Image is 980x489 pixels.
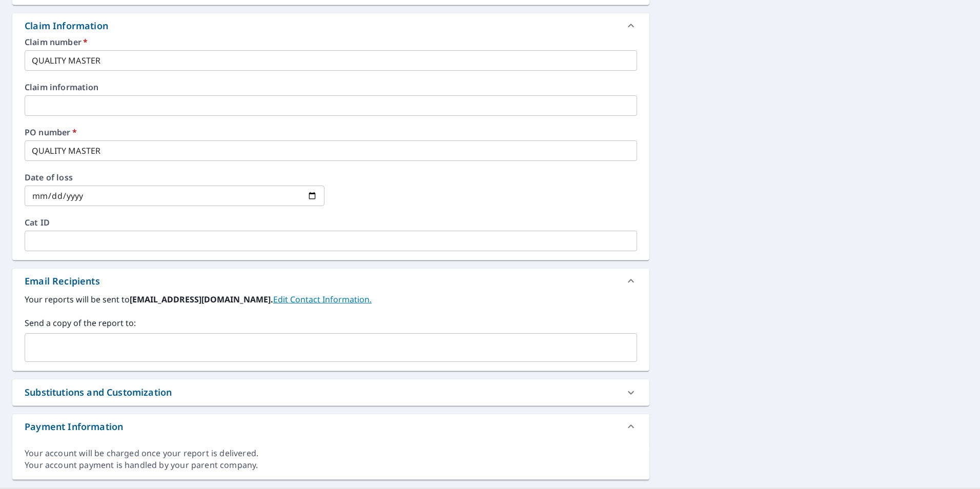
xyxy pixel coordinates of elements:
[25,385,172,399] div: Substitutions and Customization
[25,218,637,227] label: Cat ID
[25,447,637,459] div: Your account will be charged once your report is delivered.
[25,19,108,33] div: Claim Information
[25,83,637,91] label: Claim information
[130,294,273,305] b: [EMAIL_ADDRESS][DOMAIN_NAME].
[25,38,637,46] label: Claim number
[25,420,123,434] div: Payment Information
[25,274,100,288] div: Email Recipients
[25,128,637,136] label: PO number
[25,317,637,329] label: Send a copy of the report to:
[12,269,649,293] div: Email Recipients
[25,459,637,471] div: Your account payment is handled by your parent company.
[273,294,372,305] a: EditContactInfo
[12,13,649,38] div: Claim Information
[25,173,324,181] label: Date of loss
[12,379,649,405] div: Substitutions and Customization
[25,293,637,305] label: Your reports will be sent to
[12,414,649,439] div: Payment Information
